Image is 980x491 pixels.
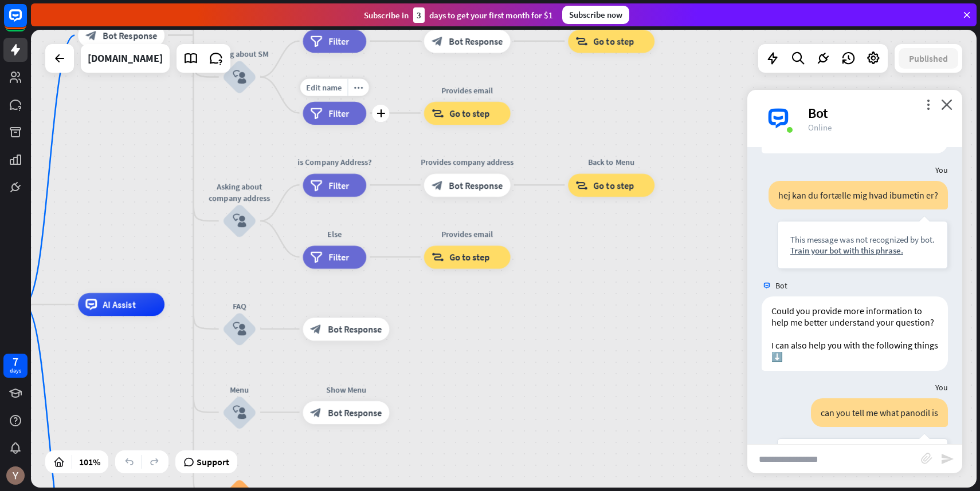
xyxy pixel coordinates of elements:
i: plus [377,109,385,117]
i: block_user_input [233,214,246,228]
div: Could you provide more information to help me better understand your question? I can also help yo... [762,296,948,371]
i: block_goto [575,35,587,47]
span: Filter [328,179,349,191]
i: send [940,452,954,466]
i: block_bot_response [311,407,322,418]
div: hej kan du fortælle mig hvad ibumetin er? [769,181,948,209]
span: You [935,382,948,393]
div: Subscribe now [562,6,629,24]
i: more_horiz [354,83,363,92]
i: more_vert [923,99,934,110]
i: filter [311,35,323,47]
div: FAQ [205,300,275,311]
span: You [935,165,948,175]
span: AI Assist [103,299,135,310]
i: block_goto [432,251,444,263]
span: Filter [328,35,349,47]
span: Bot Response [449,179,503,191]
div: Subscribe in days to get your first month for $1 [364,7,553,23]
div: Provides email [415,84,519,96]
i: block_user_input [233,322,246,336]
i: filter [311,107,323,118]
i: block_bot_response [311,323,322,335]
i: block_bot_response [432,35,443,47]
span: Bot Response [328,407,382,418]
i: close [941,99,952,110]
div: Show Menu [294,383,398,395]
i: block_user_input [233,70,246,84]
span: Bot Response [328,323,382,335]
div: Provides email [415,228,519,240]
div: 7 [13,357,18,367]
div: Train your bot with this phrase. [790,245,935,256]
span: Filter [328,107,349,118]
span: Go to step [594,35,634,47]
i: filter [311,179,323,191]
div: 3 [413,7,425,23]
span: Go to step [594,179,634,191]
a: 7 days [3,354,28,378]
span: Bot [775,280,787,291]
span: Bot Response [449,35,503,47]
i: filter [311,251,323,263]
div: is Company Address? [294,156,375,168]
div: This message was not recognized by bot. [790,234,935,245]
span: Go to step [449,251,489,263]
button: Open LiveChat chat widget [9,5,44,39]
span: Bot Response [103,30,157,41]
div: Back to Menu [559,156,663,168]
i: block_attachment [921,453,932,464]
div: Provides company address [415,156,519,168]
button: Published [899,48,958,69]
div: Online [808,122,948,133]
div: pro.medicin.dk [88,44,163,73]
div: Else [294,228,375,240]
span: Go to step [449,107,489,118]
div: Asking about SM [205,48,275,60]
div: Menu [205,383,275,395]
span: Edit name [306,82,342,92]
i: block_user_input [233,406,246,419]
div: Asking about company address [205,181,275,204]
div: 101% [76,453,104,471]
i: block_goto [575,179,587,191]
div: can you tell me what panodil is [811,398,948,427]
div: days [10,367,21,375]
i: block_bot_response [432,179,443,191]
i: block_bot_response [85,30,97,41]
span: Support [197,453,229,471]
div: Bot [808,104,948,122]
span: Filter [328,251,349,263]
i: block_goto [432,107,444,118]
